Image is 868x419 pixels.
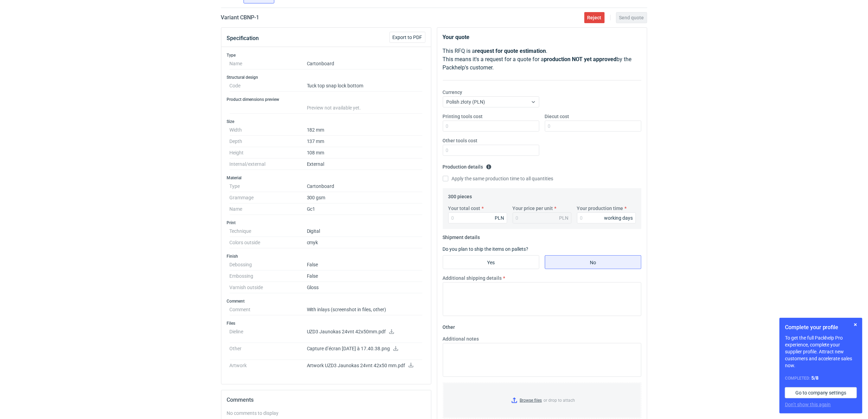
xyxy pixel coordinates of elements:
input: 0 [448,212,507,223]
dd: Gc1 [307,203,423,215]
label: Do you plan to ship the items on pallets? [443,246,529,252]
dd: With inlays (screenshot in files, other) [307,304,423,315]
dd: 108 mm [307,147,423,159]
legend: Shipment details [443,232,480,240]
dt: Comment [230,304,307,315]
strong: Your quote [443,34,470,40]
span: Reject [587,15,602,20]
h1: Complete your profile [785,323,857,332]
label: No [545,255,641,269]
button: Don’t show this again [785,401,831,408]
dt: Height [230,147,307,159]
dd: Cartonboard [307,58,423,69]
span: Send quote [619,15,644,20]
label: Apply the same production time to all quantities [443,175,554,182]
dd: Tuck top snap lock bottom [307,80,423,92]
input: 0 [443,121,539,132]
p: This RFQ is a . This means it's a request for a quote for a by the Packhelp's customer. [443,47,641,72]
h3: Files [227,321,426,326]
h3: Structural design [227,75,426,80]
div: PLN [559,215,569,221]
label: or drop to attach [443,383,641,418]
button: Skip for now [851,321,860,329]
dt: Artwork [230,360,307,374]
p: Capture d’écran [DATE] à 17.40.38.png [307,346,423,352]
h3: Finish [227,254,426,259]
dt: Name [230,58,307,69]
dd: External [307,159,423,170]
h3: Type [227,53,426,58]
input: 0 [577,212,636,223]
dd: Digital [307,226,423,237]
input: 0 [545,121,641,132]
dt: Varnish outside [230,282,307,293]
label: Currency [443,89,463,96]
h3: Size [227,119,426,124]
strong: 5 / 8 [811,375,819,381]
dt: Type [230,181,307,192]
p: To get the full Packhelp Pro experience, complete your supplier profile. Attract new customers an... [785,334,857,369]
h2: Comments [227,396,426,404]
legend: Other [443,322,455,330]
dd: Gloss [307,282,423,293]
button: Send quote [616,12,647,23]
button: Export to PDF [390,32,426,43]
legend: Production details [443,161,492,170]
button: Specification [227,30,259,47]
h2: Variant CBNP - 1 [221,13,259,22]
dt: Technique [230,226,307,237]
strong: production NOT yet approved [544,56,617,63]
legend: 300 pieces [448,191,472,199]
dt: Embossing [230,270,307,282]
label: Other tools cost [443,137,478,144]
div: Completed: [785,374,857,382]
label: Additional notes [443,335,479,342]
strong: request for quote estimation [475,48,546,54]
dd: 300 gsm [307,192,423,203]
dd: False [307,259,423,270]
p: Artwork UZD3 Jaunokas 24vnt 42x50 mm.pdf [307,363,423,369]
dt: Internal/external [230,159,307,170]
p: UZD3 Jaunokas 24vnt 42x50mm.pdf [307,329,423,335]
label: Your price per unit [513,205,553,212]
dd: False [307,270,423,282]
label: Diecut cost [545,113,569,120]
dd: 182 mm [307,124,423,136]
dt: Grammage [230,192,307,203]
label: Your production time [577,205,623,212]
label: Printing tools cost [443,113,483,120]
label: Your total cost [448,205,481,212]
span: Preview not available yet. [307,105,361,111]
dt: Code [230,80,307,92]
dd: 137 mm [307,136,423,147]
input: 0 [443,145,539,156]
dt: Depth [230,136,307,147]
h3: Comment [227,298,426,304]
div: No comments to display [227,410,426,417]
dt: Width [230,124,307,136]
h3: Print [227,220,426,226]
dt: Colors outside [230,237,307,248]
dd: Cartonboard [307,181,423,192]
label: Additional shipping details [443,275,502,282]
label: Yes [443,255,539,269]
span: Export to PDF [393,35,422,40]
div: PLN [495,215,504,221]
button: Reject [584,12,605,23]
span: Polish złoty (PLN) [447,99,485,105]
dt: Name [230,203,307,215]
dt: Dieline [230,326,307,343]
div: working days [604,215,633,221]
h3: Material [227,175,426,181]
dd: cmyk [307,237,423,248]
dt: Debossing [230,259,307,270]
a: Go to company settings [785,387,857,398]
h3: Product dimensions preview [227,97,426,102]
dt: Other [230,343,307,360]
